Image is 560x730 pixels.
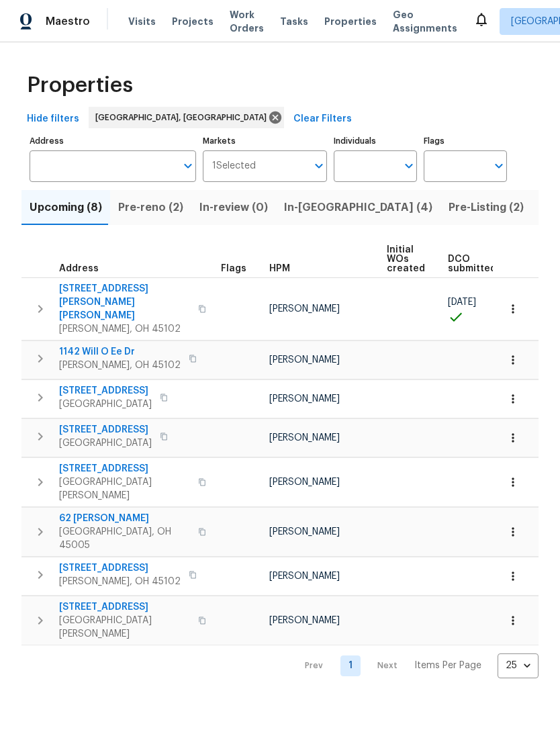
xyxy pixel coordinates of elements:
[212,161,256,172] span: 1 Selected
[172,15,214,28] span: Projects
[59,512,190,525] span: 62 [PERSON_NAME]
[27,111,79,128] span: Hide filters
[292,653,539,678] nav: Pagination Navigation
[448,298,476,307] span: [DATE]
[414,659,481,672] p: Items Per Page
[334,137,417,145] label: Individuals
[59,575,181,588] span: [PERSON_NAME], OH 45102
[89,107,284,128] div: [GEOGRAPHIC_DATA], [GEOGRAPHIC_DATA]
[230,8,264,35] span: Work Orders
[489,156,508,175] button: Open
[449,198,524,217] span: Pre-Listing (2)
[221,264,246,273] span: Flags
[118,198,183,217] span: Pre-reno (2)
[269,572,340,581] span: [PERSON_NAME]
[59,600,190,614] span: [STREET_ADDRESS]
[269,264,290,273] span: HPM
[59,264,99,273] span: Address
[288,107,357,132] button: Clear Filters
[59,384,152,398] span: [STREET_ADDRESS]
[59,345,181,359] span: 1142 Will O Ee Dr
[59,437,152,450] span: [GEOGRAPHIC_DATA]
[387,245,425,273] span: Initial WOs created
[128,15,156,28] span: Visits
[59,398,152,411] span: [GEOGRAPHIC_DATA]
[59,614,190,641] span: [GEOGRAPHIC_DATA][PERSON_NAME]
[199,198,268,217] span: In-review (0)
[59,525,190,552] span: [GEOGRAPHIC_DATA], OH 45005
[498,648,539,683] div: 25
[59,423,152,437] span: [STREET_ADDRESS]
[393,8,457,35] span: Geo Assignments
[203,137,328,145] label: Markets
[269,616,340,625] span: [PERSON_NAME]
[448,255,496,273] span: DCO submitted
[400,156,418,175] button: Open
[59,462,190,475] span: [STREET_ADDRESS]
[95,111,272,124] span: [GEOGRAPHIC_DATA], [GEOGRAPHIC_DATA]
[21,107,85,132] button: Hide filters
[46,15,90,28] span: Maestro
[324,15,377,28] span: Properties
[59,282,190,322] span: [STREET_ADDRESS][PERSON_NAME][PERSON_NAME]
[179,156,197,175] button: Open
[269,527,340,537] span: [PERSON_NAME]
[340,655,361,676] a: Goto page 1
[310,156,328,175] button: Open
[269,355,340,365] span: [PERSON_NAME]
[30,137,196,145] label: Address
[269,477,340,487] span: [PERSON_NAME]
[59,359,181,372] span: [PERSON_NAME], OH 45102
[269,433,340,443] span: [PERSON_NAME]
[424,137,507,145] label: Flags
[30,198,102,217] span: Upcoming (8)
[280,17,308,26] span: Tasks
[59,322,190,336] span: [PERSON_NAME], OH 45102
[59,561,181,575] span: [STREET_ADDRESS]
[284,198,432,217] span: In-[GEOGRAPHIC_DATA] (4)
[269,304,340,314] span: [PERSON_NAME]
[59,475,190,502] span: [GEOGRAPHIC_DATA][PERSON_NAME]
[293,111,352,128] span: Clear Filters
[27,79,133,92] span: Properties
[269,394,340,404] span: [PERSON_NAME]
